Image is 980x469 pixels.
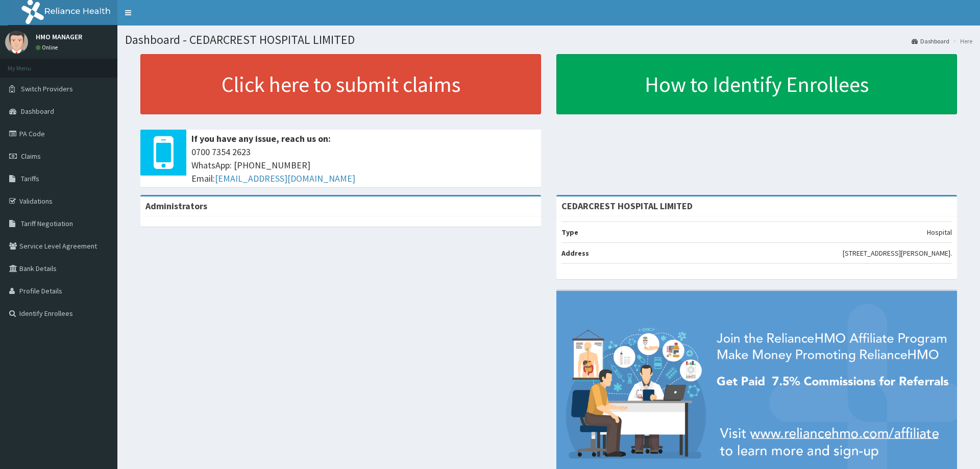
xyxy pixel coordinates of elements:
a: Click here to submit claims [140,54,541,114]
a: How to Identify Enrollees [556,54,957,114]
b: If you have any issue, reach us on: [191,133,331,144]
span: Tariff Negotiation [21,219,73,228]
strong: CEDARCREST HOSPITAL LIMITED [561,200,693,212]
img: User Image [5,31,28,54]
li: Here [950,37,972,45]
p: Hospital [927,227,952,237]
a: Online [36,44,60,51]
h1: Dashboard - CEDARCREST HOSPITAL LIMITED [125,33,972,46]
span: 0700 7354 2623 WhatsApp: [PHONE_NUMBER] Email: [191,145,536,185]
span: Tariffs [21,174,39,183]
a: Dashboard [912,37,949,45]
a: [EMAIL_ADDRESS][DOMAIN_NAME] [215,172,355,184]
span: Switch Providers [21,84,73,93]
p: [STREET_ADDRESS][PERSON_NAME]. [843,248,952,258]
b: Address [561,249,589,258]
b: Administrators [145,200,207,212]
span: Claims [21,152,41,161]
b: Type [561,228,578,237]
span: Dashboard [21,107,54,116]
p: HMO MANAGER [36,33,82,40]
